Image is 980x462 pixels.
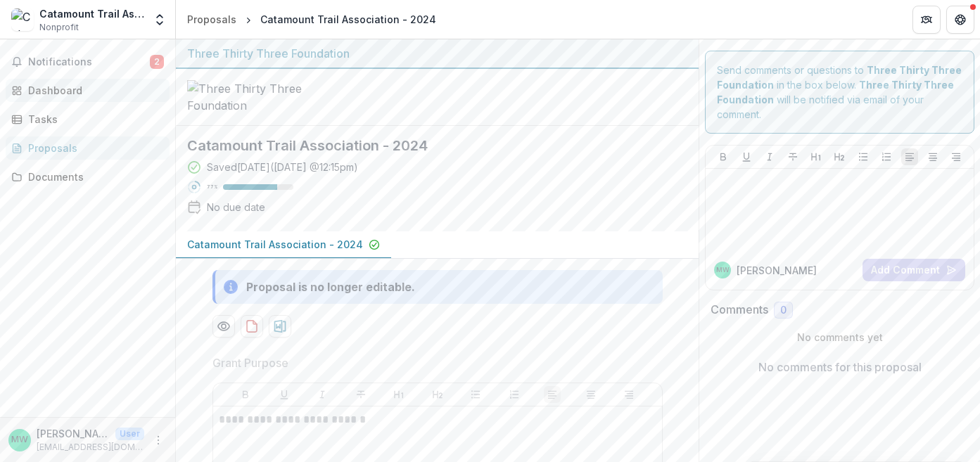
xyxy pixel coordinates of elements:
[621,386,637,403] button: Align Right
[246,278,415,295] div: Proposal is no longer editable.
[6,136,170,160] a: Proposals
[150,6,170,34] button: Open entity switcher
[808,148,825,165] button: Heading 1
[6,165,170,188] a: Documents
[6,79,170,102] a: Dashboard
[212,315,235,338] button: Preview b6eb5736-12a3-4bf0-8b27-228e6935a4a3-0.pdf
[207,182,217,192] p: 77 %
[187,80,328,114] img: Three Thirty Three Foundation
[705,51,974,134] div: Send comments or questions to in the box below. will be notified via email of your comment.
[924,148,941,165] button: Align Center
[187,137,665,154] h2: Catamount Trail Association - 2024
[6,51,170,73] button: Notifications2
[948,148,965,165] button: Align Right
[187,12,236,27] div: Proposals
[429,386,446,403] button: Heading 2
[506,386,523,403] button: Ordered List
[855,148,872,165] button: Bullet List
[241,315,263,338] button: download-proposal
[390,386,407,403] button: Heading 1
[761,148,778,165] button: Italicize
[758,359,922,376] p: No comments for this proposal
[28,112,158,127] div: Tasks
[28,56,150,68] span: Notifications
[6,108,170,131] a: Tasks
[711,330,969,345] p: No comments yet
[715,148,732,165] button: Bold
[150,55,164,69] span: 2
[901,148,918,165] button: Align Left
[737,263,817,278] p: [PERSON_NAME]
[28,169,158,184] div: Documents
[28,83,158,98] div: Dashboard
[780,304,787,316] span: 0
[583,386,599,403] button: Align Center
[467,386,484,403] button: Bullet List
[187,45,687,62] div: Three Thirty Three Foundation
[878,148,895,165] button: Ordered List
[784,148,801,165] button: Strike
[207,200,265,214] div: No due date
[260,12,436,27] div: Catamount Trail Association - 2024
[11,435,28,444] div: Matt Williams
[187,237,363,252] p: Catamount Trail Association - 2024
[212,354,288,371] p: Grant Purpose
[946,6,974,34] button: Get Help
[863,259,965,281] button: Add Comment
[314,386,331,403] button: Italicize
[37,426,110,441] p: [PERSON_NAME]
[182,9,442,30] nav: breadcrumb
[276,386,293,403] button: Underline
[716,267,730,274] div: Matt Williams
[711,303,768,316] h2: Comments
[37,441,144,454] p: [EMAIL_ADDRESS][DOMAIN_NAME]
[182,9,242,30] a: Proposals
[544,386,561,403] button: Align Left
[237,386,254,403] button: Bold
[352,386,369,403] button: Strike
[912,6,941,34] button: Partners
[39,6,144,21] div: Catamount Trail Association
[738,148,755,165] button: Underline
[269,315,291,338] button: download-proposal
[115,428,144,440] p: User
[11,8,34,31] img: Catamount Trail Association
[28,141,158,155] div: Proposals
[39,21,79,34] span: Nonprofit
[207,160,358,174] div: Saved [DATE] ( [DATE] @ 12:15pm )
[150,432,167,449] button: More
[831,148,848,165] button: Heading 2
